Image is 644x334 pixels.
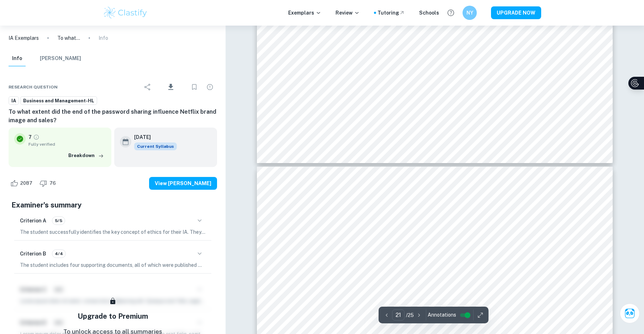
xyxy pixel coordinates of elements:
div: Bookmark [187,80,201,94]
span: Business and Management-HL [21,97,97,104]
div: Like [9,178,36,189]
span: 76 [46,180,60,187]
div: Download [156,78,186,96]
span: Research question [9,84,58,90]
button: View [PERSON_NAME] [149,177,217,190]
a: Schools [419,9,439,17]
h6: Criterion A [20,217,46,225]
span: Fully verified [28,141,106,147]
button: Help and Feedback [445,7,457,19]
h6: Criterion B [20,250,46,258]
h5: Upgrade to Premium [78,311,148,322]
span: 2087 [16,180,36,187]
h5: Examiner's summary [11,200,214,210]
img: Clastify logo [103,6,148,20]
button: Breakdown [67,150,106,161]
a: Grade fully verified [33,134,39,140]
a: IA [9,96,19,105]
div: Report issue [203,80,217,94]
button: NY [463,6,477,20]
p: Review [336,9,360,17]
span: Current Syllabus [134,142,177,150]
h6: [DATE] [134,133,171,141]
span: 5/5 [52,217,65,224]
p: / 25 [406,311,414,319]
button: Ask Clai [620,303,640,323]
p: Info [99,34,108,42]
div: This exemplar is based on the current syllabus. Feel free to refer to it for inspiration/ideas wh... [134,142,177,150]
p: The student successfully identifies the key concept of ethics for their IA. They mention this key... [20,228,206,236]
button: Info [9,51,26,66]
p: Exemplars [288,9,321,17]
button: UPGRADE NOW [491,6,541,19]
div: Share [141,80,155,94]
button: [PERSON_NAME] [40,51,81,66]
h6: NY [466,9,474,17]
a: Business and Management-HL [20,96,97,105]
span: 4/4 [52,250,65,257]
h6: To what extent did the end of the password sharing influence Netflix brand image and sales? [9,108,217,125]
p: The student includes four supporting documents, all of which were published within a maximum of t... [20,261,206,269]
p: 7 [28,133,32,141]
p: To what extent did the end of the password sharing influence Netflix brand image and sales? [57,34,80,42]
a: Tutoring [378,9,405,17]
span: IA [9,97,19,104]
span: Annotations [428,311,456,319]
div: Dislike [38,178,60,189]
a: IA Exemplars [9,34,39,42]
